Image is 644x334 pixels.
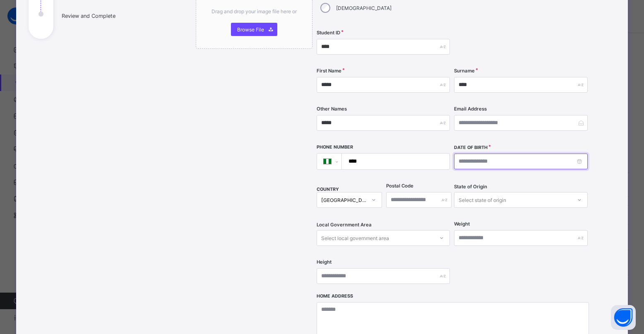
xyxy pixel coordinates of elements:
[211,8,297,14] span: Drag and drop your image file here or
[611,305,636,330] button: Open asap
[237,26,264,33] span: Browse File
[454,68,475,74] label: Surname
[317,293,353,299] label: Home Address
[317,106,347,112] label: Other Names
[317,68,341,74] label: First Name
[386,183,413,189] label: Postal Code
[454,145,488,150] label: Date of Birth
[317,30,340,36] label: Student ID
[321,230,389,246] div: Select local government area
[317,187,339,192] span: COUNTRY
[317,259,332,265] label: Height
[454,184,487,190] span: State of Origin
[454,106,487,112] label: Email Address
[336,5,392,11] label: [DEMOGRAPHIC_DATA]
[459,192,506,208] div: Select state of origin
[317,222,372,228] span: Local Government Area
[317,144,353,150] label: Phone Number
[321,197,367,203] div: [GEOGRAPHIC_DATA]
[454,221,470,227] label: Weight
